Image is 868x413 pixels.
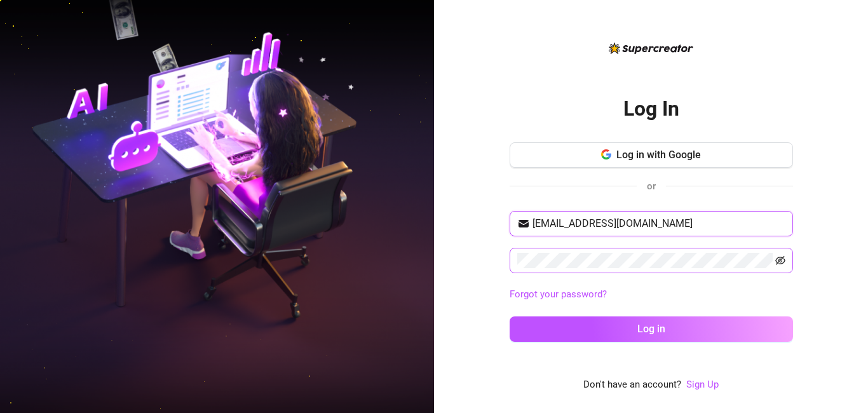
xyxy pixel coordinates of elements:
a: Forgot your password? [510,288,607,300]
button: Log in with Google [510,142,793,168]
a: Sign Up [686,379,719,390]
span: Don't have an account? [583,377,681,393]
a: Sign Up [686,377,719,393]
button: Log in [510,316,793,342]
input: Your email [532,216,785,231]
span: Log in [637,323,665,335]
h2: Log In [623,96,679,122]
a: Forgot your password? [510,287,793,302]
span: Log in with Google [616,149,701,161]
span: eye-invisible [775,255,785,266]
span: or [647,180,656,192]
img: logo-BBDzfeDw.svg [609,43,693,54]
